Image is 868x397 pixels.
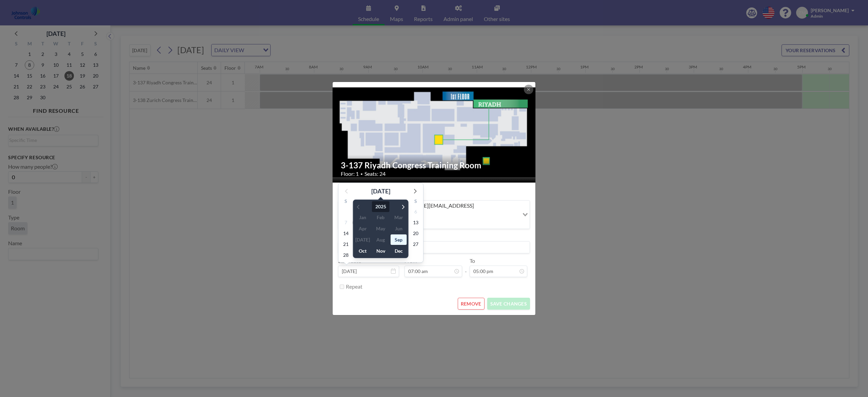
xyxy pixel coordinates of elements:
[411,240,420,249] span: Saturday, September 27, 2025
[372,201,390,212] span: 2025
[371,187,390,196] div: [DATE]
[341,229,351,238] span: Sunday, September 14, 2025
[364,251,374,260] span: Tuesday, September 30, 2025
[341,240,351,249] span: Sunday, September 21, 2025
[360,171,363,176] span: •
[333,87,536,177] img: 537.jpg
[487,298,530,310] button: SAVE CHANGES
[341,218,351,228] span: Sunday, September 7, 2025
[341,160,528,170] h2: 3-137 Riyadh Congress Training Room
[352,198,363,207] div: M
[410,198,421,207] div: S
[341,170,359,177] span: Floor: 1
[391,234,407,245] span: September 2000
[338,201,530,229] div: Search for option
[338,242,530,253] input: (No title)
[373,246,389,256] span: November 2000
[465,260,467,275] span: -
[364,170,386,177] span: Seats: 24
[355,246,371,256] span: October 2000
[340,198,352,207] div: S
[411,218,420,228] span: Saturday, September 13, 2025
[341,251,351,260] span: Sunday, September 28, 2025
[411,207,420,217] span: Saturday, September 6, 2025
[340,202,518,217] span: [PERSON_NAME] ([PERSON_NAME][EMAIL_ADDRESS][DOMAIN_NAME])
[411,229,420,238] span: Saturday, September 20, 2025
[458,298,485,310] button: REMOVE
[339,218,518,227] input: Search for option
[353,251,362,260] span: Monday, September 29, 2025
[346,283,362,290] label: Repeat
[470,257,475,264] label: To
[391,246,407,256] span: December 2000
